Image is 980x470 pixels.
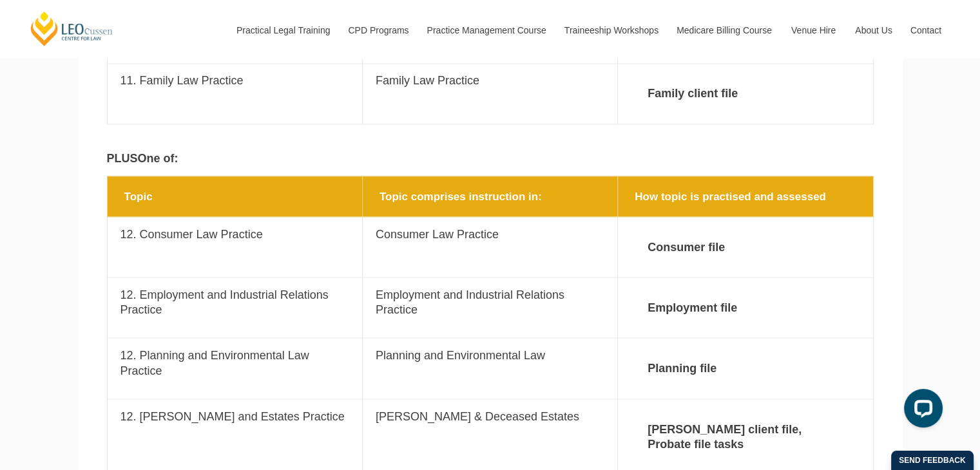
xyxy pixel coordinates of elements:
[631,348,860,388] strong: Planning file
[894,384,948,438] iframe: LiveChat chat widget
[376,409,604,424] p: [PERSON_NAME] & Deceased Estates
[120,73,349,88] p: 11. Family Law Practice
[631,287,860,328] strong: Employment file
[618,176,873,216] th: How topic is practised and assessed
[631,409,860,465] strong: [PERSON_NAME] client file, Probate file tasks
[555,3,667,58] a: Traineeship Workshops
[120,409,349,424] p: 12. [PERSON_NAME] and Estates Practice
[227,3,339,58] a: Practical Legal Training
[107,176,362,216] th: Topic
[120,227,349,241] p: 12. Consumer Law Practice
[120,348,349,378] p: 12. Planning and Environmental Law Practice
[376,348,604,362] p: Planning and Environmental Law
[901,3,951,58] a: Contact
[29,10,115,47] a: [PERSON_NAME] Centre for Law
[138,151,178,164] strong: One of:
[338,3,417,58] a: CPD Programs
[418,3,555,58] a: Practice Management Course
[631,227,860,267] strong: Consumer file
[376,227,604,241] p: Consumer Law Practice
[376,73,604,88] p: Family Law Practice
[667,3,782,58] a: Medicare Billing Course
[362,176,617,216] th: Topic comprises instruction in:
[782,3,845,58] a: Venue Hire
[376,287,604,317] p: Employment and Industrial Relations Practice
[631,73,860,114] strong: Family client file
[845,3,901,58] a: About Us
[120,287,349,317] p: 12. Employment and Industrial Relations Practice
[107,151,138,164] strong: PLUS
